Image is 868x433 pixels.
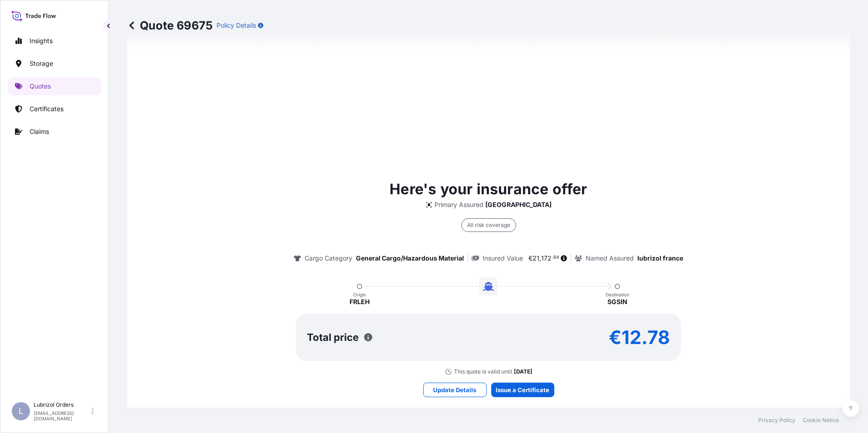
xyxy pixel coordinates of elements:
p: Insured Value [483,254,523,263]
p: lubrizol france [637,254,683,263]
a: Quotes [8,77,101,95]
span: 64 [553,256,559,259]
p: Origin [353,292,366,297]
div: All risk coverage [461,218,516,232]
button: Issue a Certificate [491,383,554,397]
p: Issue a Certificate [496,385,549,394]
p: Destination [606,292,629,297]
p: Quote 69675 [127,18,213,33]
p: Update Details [433,385,476,394]
p: Quotes [30,82,51,91]
p: Cargo Category [305,254,352,263]
p: [DATE] [514,368,533,375]
p: FRLEH [350,297,370,306]
p: Insights [30,36,53,45]
p: €12.78 [609,330,670,344]
p: Primary Assured [434,200,483,209]
p: Policy Details [217,21,256,30]
a: Storage [8,54,101,73]
p: Lubrizol Orders [34,401,90,408]
a: Certificates [8,100,101,118]
p: Total price [307,333,359,342]
p: [EMAIL_ADDRESS][DOMAIN_NAME] [34,410,90,421]
p: Certificates [30,104,64,113]
button: Update Details [423,383,487,397]
p: Claims [30,127,49,136]
span: . [552,256,553,259]
a: Cookie Notice [803,417,839,424]
p: Here's your insurance offer [390,178,587,200]
a: Privacy Policy [758,417,795,424]
span: 172 [541,255,552,261]
span: 21 [533,255,539,261]
p: Storage [30,59,53,68]
span: , [539,255,541,261]
span: L [19,407,23,416]
a: Insights [8,32,101,50]
p: SGSIN [607,297,627,306]
p: Named Assured [586,254,634,263]
p: [GEOGRAPHIC_DATA] [485,200,552,209]
a: Claims [8,123,101,141]
p: General Cargo/Hazardous Material [356,254,464,263]
span: € [528,255,533,261]
p: This quote is valid until [454,368,512,375]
